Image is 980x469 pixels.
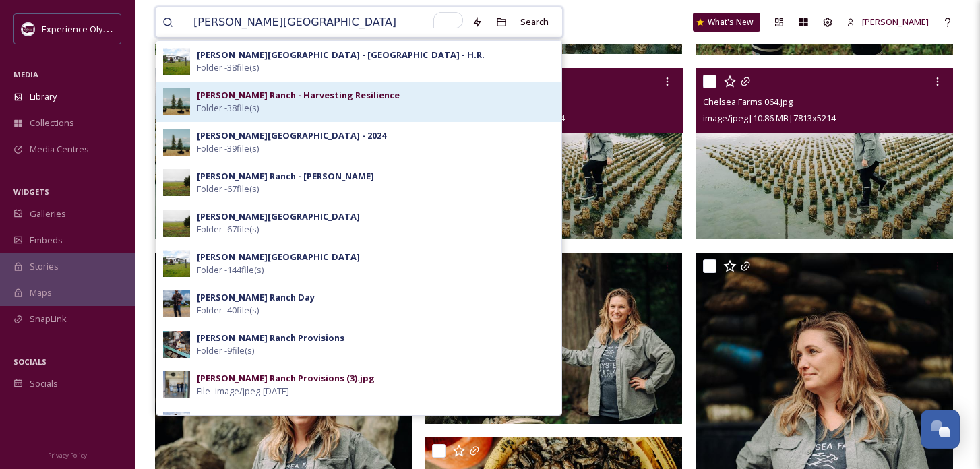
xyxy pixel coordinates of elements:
span: MEDIA [13,69,38,80]
span: SnapLink [30,313,67,325]
img: bfebfd6e-2b51-49d9-afe2-4f2e58797a5a.jpg [163,371,190,398]
strong: [PERSON_NAME] Ranch Provisions [197,332,344,344]
img: 89a4191f-8a06-4bc2-9e04-cd5506f2a8ab.jpg [163,290,190,317]
img: 38520ba3-1b5b-4ca7-9af1-1abc902c86c0.jpg [163,210,190,237]
span: Folder - 40 file(s) [197,304,259,317]
img: 5b05351c-8e01-4dcc-923e-2785049ceeaa.jpg [163,331,190,358]
img: 38520ba3-1b5b-4ca7-9af1-1abc902c86c0.jpg [163,169,190,196]
strong: [PERSON_NAME][GEOGRAPHIC_DATA] - [GEOGRAPHIC_DATA] - H.R. [197,49,485,61]
span: Folder - 67 file(s) [197,183,259,195]
img: 3aa29cf5-a609-4203-ba6d-c0e24a7f9d5d.jpg [163,88,190,115]
span: Embeds [30,234,63,247]
span: Collections [30,117,74,129]
img: download.jpeg [22,22,35,36]
span: Experience Olympia [42,22,122,35]
span: Folder - 38 file(s) [197,102,259,115]
span: WIDGETS [13,187,49,197]
strong: [PERSON_NAME][GEOGRAPHIC_DATA] [197,210,360,222]
img: Chelsea Farms 064.jpg [696,68,953,239]
strong: [PERSON_NAME] Ranch - [PERSON_NAME] [197,170,374,182]
span: Socials [30,377,58,390]
strong: [PERSON_NAME] Ranch Day [197,291,315,303]
input: To enrich screen reader interactions, please activate Accessibility in Grammarly extension settings [187,7,465,37]
span: Media Centres [30,143,89,156]
span: Stories [30,260,59,273]
a: What's New [693,13,760,32]
strong: [PERSON_NAME] Ranch - Harvesting Resilience [197,89,400,101]
span: Folder - 38 file(s) [197,61,259,74]
span: Chelsea Farms 064.jpg [703,96,793,108]
div: Search [514,9,555,35]
span: Library [30,90,57,103]
img: b59ae65b-33ab-41bb-a48c-031d591ac10e.jpg [163,412,190,439]
img: c32f84ce-919b-49e2-b03b-6fb751fe35b1.jpg [163,250,190,277]
a: Privacy Policy [48,446,87,462]
div: [PERSON_NAME] Ranch Day.jpg [197,412,332,425]
strong: [PERSON_NAME][GEOGRAPHIC_DATA] - 2024 [197,129,386,142]
span: Galleries [30,208,66,220]
span: SOCIALS [13,356,47,367]
span: Folder - 9 file(s) [197,344,254,357]
div: [PERSON_NAME] Ranch Provisions (3).jpg [197,372,375,385]
span: Folder - 67 file(s) [197,223,259,236]
a: [PERSON_NAME] [840,9,936,35]
span: Maps [30,286,52,299]
span: image/jpeg | 10.86 MB | 7813 x 5214 [703,112,836,124]
span: Folder - 144 file(s) [197,263,264,276]
span: File - image/jpeg - [DATE] [197,385,289,398]
img: c32f84ce-919b-49e2-b03b-6fb751fe35b1.jpg [163,48,190,75]
button: Open Chat [921,410,960,449]
img: 3aa29cf5-a609-4203-ba6d-c0e24a7f9d5d.jpg [163,129,190,156]
span: Folder - 39 file(s) [197,142,259,155]
span: [PERSON_NAME] [862,15,929,28]
span: Privacy Policy [48,451,87,460]
img: Chelsea Farms 066.jpg [155,68,412,239]
strong: [PERSON_NAME][GEOGRAPHIC_DATA] [197,251,360,263]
